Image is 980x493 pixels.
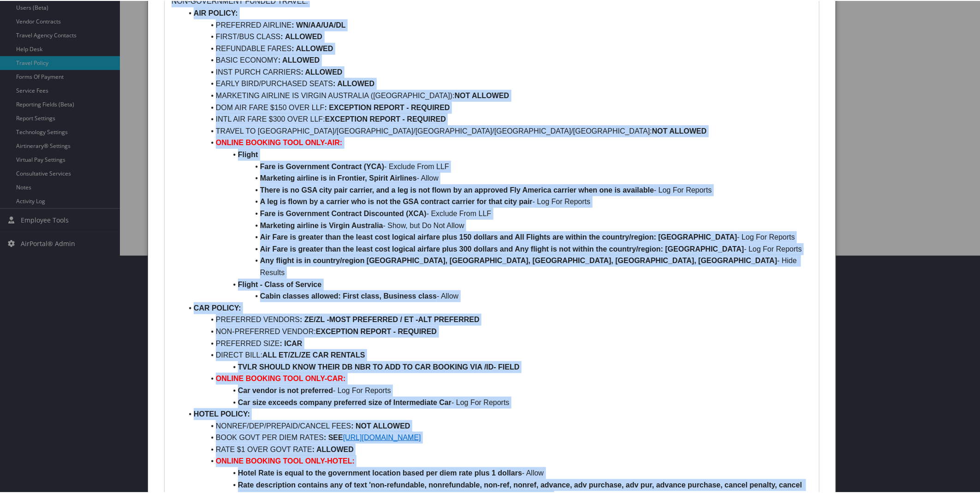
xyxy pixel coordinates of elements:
strong: Car size exceeds company preferred size of Intermediate Car [238,398,451,405]
li: - Log For Reports [183,242,812,254]
li: INST PURCH CARRIERS [183,65,812,77]
strong: Cabin classes allowed: First class, Business class [260,291,437,299]
strong: : [280,32,283,40]
li: - Exclude From LLF [183,207,812,219]
strong: Flight [238,150,258,158]
strong: A leg is flown by a carrier who is not the GSA contract carrier for that city pair [260,197,533,205]
strong: : ALLOWED [291,44,333,52]
li: DIRECT BILL: [183,348,812,360]
strong: : WN/AA/UA/DL [291,20,345,28]
li: - Allow [183,289,812,301]
li: PREFERRED SIZE [183,337,812,349]
li: - Show, but Do Not Allow [183,219,812,231]
strong: ONLINE BOOKING TOOL ONLY-AIR: [216,138,342,146]
li: - Allow [183,171,812,183]
strong: NOT ALLOWED [652,126,707,134]
strong: Marketing airline is in Frontier, Spirit Airlines [260,173,417,181]
li: - Log For Reports [183,230,812,242]
li: BOOK GOVT PER DIEM RATES [183,431,812,443]
li: PREFERRED AIRLINE [183,18,812,30]
strong: Hotel Rate is equal to the government location based per diem rate plus 1 dollars [238,468,522,476]
strong: : EXCEPTION REPORT - REQUIRED [325,103,450,111]
li: MARKETING AIRLINE IS VIRGIN AUSTRALIA ([GEOGRAPHIC_DATA]): [183,89,812,101]
li: PREFERRED VENDORS [183,313,812,325]
li: INTL AIR FARE $300 OVER LLF: [183,112,812,124]
li: TRAVEL TO [GEOGRAPHIC_DATA]/[GEOGRAPHIC_DATA]/[GEOGRAPHIC_DATA]/[GEOGRAPHIC_DATA]/[GEOGRAPHIC_DATA]: [183,124,812,136]
li: REFUNDABLE FARES [183,42,812,54]
strong: There is no GSA city pair carrier, and a leg is not flown by an approved Fly America carrier when... [260,185,654,193]
li: - Log For Reports [183,384,812,396]
li: NONREF/DEP/PREPAID/CANCEL FEES [183,419,812,431]
strong: : SEE [324,433,343,440]
strong: CAR POLICY: [194,303,241,311]
li: DOM AIR FARE $150 OVER LLF [183,101,812,113]
a: [URL][DOMAIN_NAME] [343,433,421,440]
strong: ONLINE BOOKING TOOL ONLY-HOTEL: [216,456,355,464]
li: BASIC ECONOMY [183,53,812,65]
strong: Flight - Class of Service [238,280,321,288]
li: RATE $1 OVER GOVT RATE [183,443,812,455]
strong: AIR POLICY: [194,8,238,16]
li: - Log For Reports [183,195,812,207]
strong: : [300,315,302,323]
strong: : ALLOWED [312,445,354,452]
strong: : NOT ALLOWED [351,421,410,429]
li: FIRST/BUS CLASS [183,30,812,42]
strong: : ICAR [280,339,303,346]
strong: EXCEPTION REPORT - REQUIRED [325,114,446,122]
strong: Car vendor is not preferred [238,386,333,393]
strong: ALLOWED [285,32,322,40]
strong: NOT ALLOWED [455,91,510,99]
li: - Log For Reports [183,396,812,408]
li: EARLY BIRD/PURCHASED SEATS [183,77,812,89]
strong: TVLR SHOULD KNOW THEIR DB NBR TO ADD TO CAR BOOKING VIA /ID- FIELD [238,362,520,370]
strong: : ALLOWED [278,55,320,63]
strong: ALL ET/ZL/ZE CAR RENTALS [262,350,365,358]
li: - Exclude From LLF [183,160,812,172]
li: - Hide Results [183,254,812,277]
strong: Air Fare is greater than the least cost logical airfare plus 150 dollars and All Flights are with... [260,232,737,240]
li: - Allow [183,466,812,478]
strong: Marketing airline is Virgin Australia [260,221,383,229]
strong: ZE/ZL -MOST PREFERRED / ET -ALT PREFERRED [304,315,480,323]
strong: Fare is Government Contract Discounted (XCA) [260,209,427,217]
strong: HOTEL POLICY: [194,409,250,417]
li: NON-PREFERRED VENDOR: [183,325,812,337]
strong: Any flight is in country/region [GEOGRAPHIC_DATA], [GEOGRAPHIC_DATA], [GEOGRAPHIC_DATA], [GEOGRAP... [260,256,777,264]
strong: : ALLOWED [301,67,343,75]
strong: EXCEPTION REPORT - REQUIRED [316,327,437,335]
strong: ONLINE BOOKING TOOL ONLY-CAR: [216,374,346,381]
strong: Fare is Government Contract (YCA) [260,162,384,170]
li: - Log For Reports [183,183,812,195]
strong: Air Fare is greater than the least cost logical airfare plus 300 dollars and Any flight is not wi... [260,244,744,252]
strong: : ALLOWED [333,79,374,87]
